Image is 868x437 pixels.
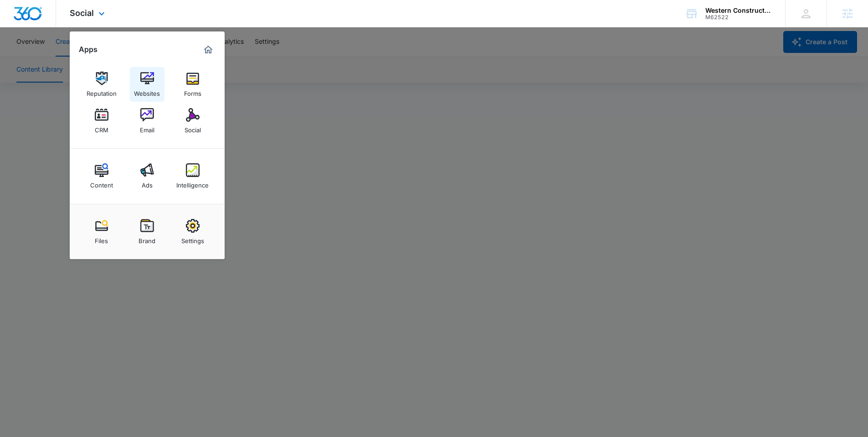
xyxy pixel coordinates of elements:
[175,104,210,138] a: Social
[90,177,113,189] div: Content
[184,85,201,97] div: Forms
[139,233,155,245] div: Brand
[705,14,772,21] div: account id
[130,67,164,102] a: Websites
[201,42,216,57] a: Marketing 360® Dashboard
[95,122,108,134] div: CRM
[130,104,164,138] a: Email
[95,233,108,245] div: Files
[130,214,164,249] a: Brand
[87,85,117,97] div: Reputation
[84,214,119,249] a: Files
[134,85,160,97] div: Websites
[176,177,209,189] div: Intelligence
[175,214,210,249] a: Settings
[140,122,154,134] div: Email
[84,104,119,138] a: CRM
[175,67,210,102] a: Forms
[84,159,119,193] a: Content
[181,233,204,245] div: Settings
[185,122,201,134] div: Social
[79,45,98,54] h2: Apps
[705,7,772,14] div: account name
[70,8,94,18] span: Social
[175,159,210,193] a: Intelligence
[130,159,164,193] a: Ads
[84,67,119,102] a: Reputation
[142,177,153,189] div: Ads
